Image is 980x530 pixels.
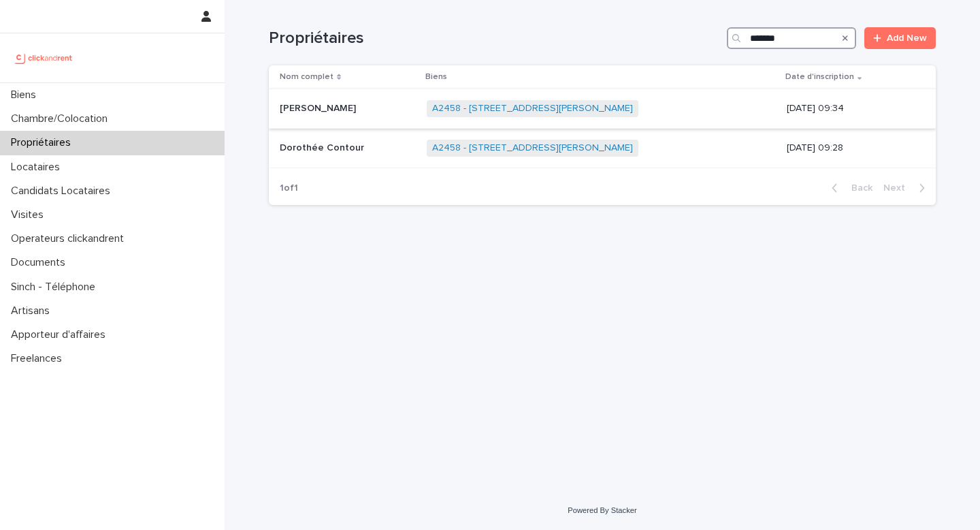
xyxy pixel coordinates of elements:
[269,89,936,129] tr: [PERSON_NAME][PERSON_NAME] A2458 - [STREET_ADDRESS][PERSON_NAME] [DATE] 09:34
[280,140,367,154] p: Dorothée Contour
[727,27,856,49] input: Search
[5,328,116,341] p: Apporteur d'affaires
[787,142,914,154] p: [DATE] 09:28
[5,305,61,317] p: Artisans
[5,185,121,198] p: Candidats Locataires
[432,142,633,154] a: A2458 - [STREET_ADDRESS][PERSON_NAME]
[5,112,118,125] p: Chambre/Colocation
[5,281,106,294] p: Sinch - Téléphone
[821,182,878,194] button: Back
[5,232,135,245] p: Operateurs clickandrent
[425,69,447,84] p: Biens
[11,44,77,72] img: UCB0brd3T0yccxBKYDjQ
[843,183,872,193] span: Back
[568,506,636,514] a: Powered By Stacker
[5,89,47,102] p: Biens
[280,69,333,84] p: Nom complet
[5,136,82,149] p: Propriétaires
[5,352,73,365] p: Freelances
[878,182,936,194] button: Next
[864,27,936,49] a: Add New
[883,183,913,193] span: Next
[280,100,359,114] p: [PERSON_NAME]
[785,69,854,84] p: Date d'inscription
[887,33,927,43] span: Add New
[432,103,633,114] a: A2458 - [STREET_ADDRESS][PERSON_NAME]
[269,129,936,168] tr: Dorothée ContourDorothée Contour A2458 - [STREET_ADDRESS][PERSON_NAME] [DATE] 09:28
[5,256,76,269] p: Documents
[269,172,309,205] p: 1 of 1
[5,161,71,174] p: Locataires
[5,208,54,221] p: Visites
[787,103,914,114] p: [DATE] 09:34
[269,29,721,48] h1: Propriétaires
